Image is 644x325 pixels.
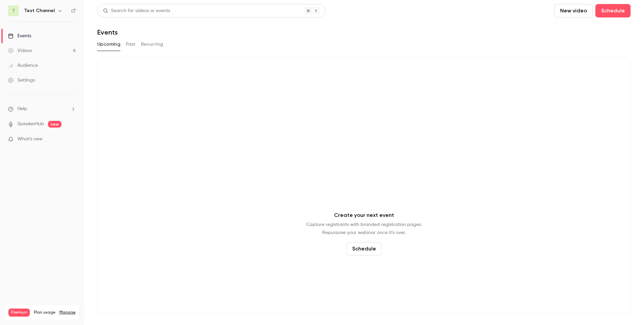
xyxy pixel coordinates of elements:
span: new [48,121,61,128]
a: Manage [59,310,75,315]
button: Past [126,39,136,50]
div: Audience [8,62,38,69]
span: Plan usage [34,310,55,315]
button: Schedule [346,242,382,256]
span: Help [17,105,27,112]
div: Events [8,33,31,39]
h6: Test Channel [24,7,55,14]
button: Schedule [595,4,631,17]
div: Videos [8,47,32,54]
span: T [12,7,15,14]
span: Premium [8,309,30,317]
h1: Events [97,28,118,36]
span: What's new [17,136,43,143]
p: Create your next event [334,211,394,219]
div: Settings [8,77,35,84]
li: help-dropdown-opener [8,105,76,112]
button: Upcoming [97,39,120,50]
a: SpeakerHub [17,121,44,128]
div: Search for videos or events [103,7,170,14]
iframe: Noticeable Trigger [68,136,76,142]
p: Capture registrants with branded registration pages. Repurpose your webinar once it's over. [306,221,422,237]
button: Recurring [141,39,163,50]
button: New video [554,4,593,17]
